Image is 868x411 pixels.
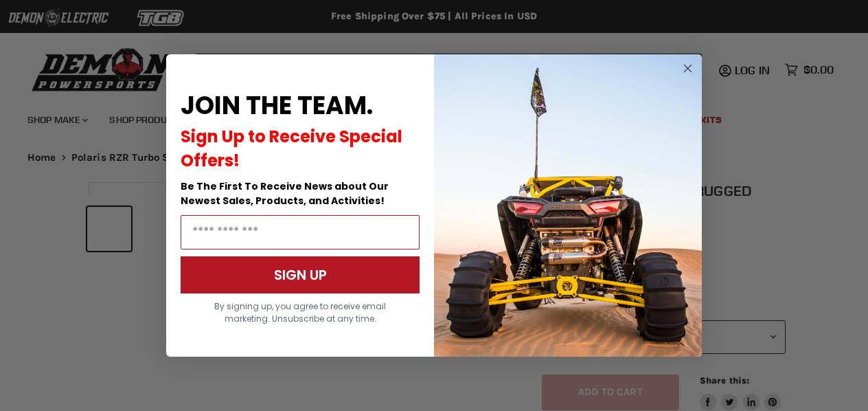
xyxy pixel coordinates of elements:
input: Email Address [181,215,420,249]
button: Close dialog [679,60,696,77]
img: a9095488-b6e7-41ba-879d-588abfab540b.jpeg [434,54,702,357]
span: JOIN THE TEAM. [181,88,373,123]
span: By signing up, you agree to receive email marketing. Unsubscribe at any time. [214,300,386,324]
span: Be The First To Receive News about Our Newest Sales, Products, and Activities! [181,179,389,208]
button: SIGN UP [181,256,420,293]
span: Sign Up to Receive Special Offers! [181,125,402,172]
